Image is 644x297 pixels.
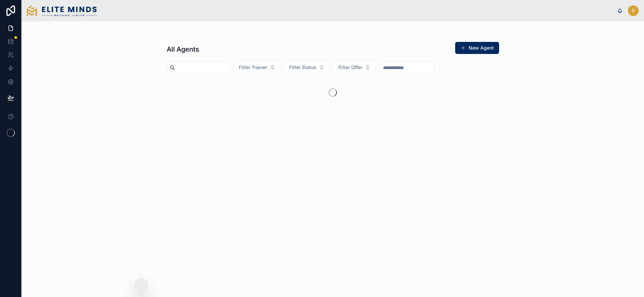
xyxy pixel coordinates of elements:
[239,64,267,71] span: Filter Trainer
[632,8,635,13] span: D
[289,64,316,71] span: Filter Status
[338,64,362,71] span: Filter Offer
[455,42,499,54] button: New Agent
[283,61,330,74] button: Select Button
[102,9,617,12] div: scrollable content
[167,45,199,54] h1: All Agents
[333,61,376,74] button: Select Button
[233,61,281,74] button: Select Button
[27,5,97,16] img: App logo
